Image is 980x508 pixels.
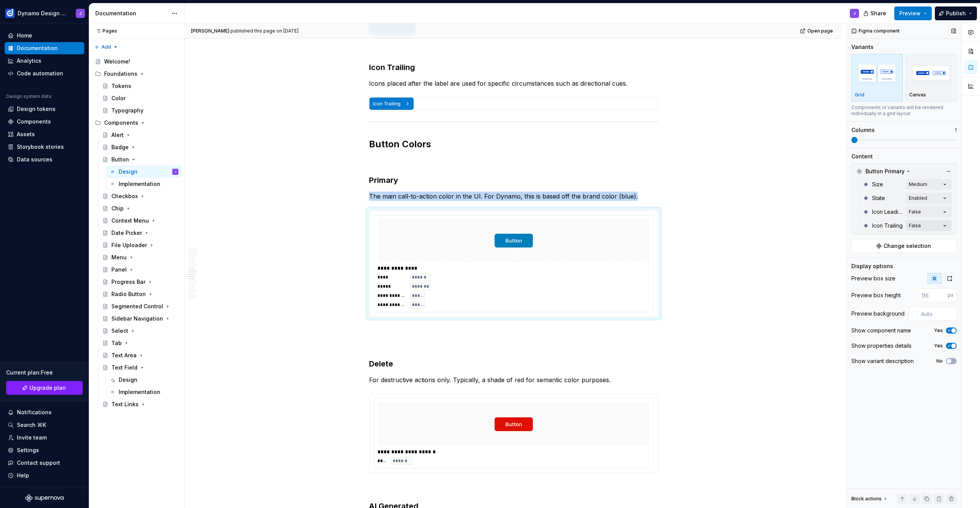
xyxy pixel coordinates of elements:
div: Button [111,156,129,163]
img: c5f292b4-1c74-4827-b374-41971f8eb7d9.png [5,9,15,18]
button: placeholderGrid [851,54,903,101]
div: Storybook stories [17,143,64,151]
a: Text Links [99,398,181,410]
h3: Delete [369,358,658,369]
div: Show variant description [851,357,914,365]
div: Assets [17,130,35,138]
p: For destructive actions only. Typically, a shade of red for semantic color purposes. [369,375,658,384]
a: Menu [99,251,181,264]
span: Icon Leading [872,208,903,216]
div: Select [111,327,128,335]
div: Design tokens [17,105,56,113]
p: px [948,292,954,298]
button: False [906,207,952,217]
div: Implementation [119,180,160,188]
p: Icons placed after the label are used for specific circumstances such as directional cues. [369,79,658,88]
div: Sidebar Navigation [111,315,163,322]
p: The main call-to-action color in the UI. For Dynamo, this is based off the brand color (blue). [369,192,658,201]
a: Badge [99,141,181,153]
div: Analytics [17,57,41,65]
a: Typography [99,104,181,117]
a: Invite team [5,431,84,444]
h2: Button Colors [369,138,658,150]
div: Help [17,472,29,479]
a: Tab [99,337,181,349]
button: Add [92,42,121,52]
label: Yes [934,343,943,349]
div: Page tree [92,55,181,410]
svg: Supernova Logo [25,494,64,502]
div: Block actions [851,493,889,504]
span: Add [101,44,111,50]
button: Enabled [906,193,952,204]
div: Columns [851,126,875,134]
span: Icon Trailing [872,222,903,230]
a: Components [5,116,84,128]
button: Search ⌘K [5,419,84,431]
div: Variants [851,43,874,51]
div: published this page on [DATE] [230,28,299,34]
a: Design [106,374,181,386]
div: Settings [17,446,39,454]
a: Segmented Control [99,300,181,313]
div: Home [17,32,32,39]
div: Display options [851,262,893,270]
a: Chip [99,202,181,215]
a: Home [5,29,84,42]
div: Enabled [909,195,927,201]
div: Components [104,119,138,127]
div: Typography [111,107,144,114]
div: Documentation [95,10,168,17]
span: Upgrade plan [29,384,66,392]
button: Medium [906,179,952,190]
a: Radio Button [99,288,181,300]
button: Notifications [5,406,84,418]
input: Auto [918,307,957,321]
button: Contact support [5,457,84,469]
a: Analytics [5,55,84,67]
div: False [909,223,921,229]
div: Code automation [17,70,63,77]
span: Button Primary [866,168,905,175]
img: e84f839d-aec7-4a43-97ca-696d4436bda6.png [369,98,658,110]
div: Welcome! [104,58,130,65]
a: Storybook stories [5,141,84,153]
div: Dynamo Design System [18,10,67,17]
div: Data sources [17,156,52,163]
a: Checkbox [99,190,181,202]
a: Text Area [99,349,181,361]
a: Welcome! [92,55,181,68]
h3: Icon Trailing [369,62,658,73]
div: Search ⌘K [17,421,46,429]
div: Text Field [111,364,137,371]
button: Change selection [851,239,957,253]
div: Documentation [17,44,58,52]
a: DesignJ [106,166,181,178]
div: Implementation [119,388,160,396]
div: Color [111,94,126,102]
button: Dynamo Design SystemJ [2,5,87,21]
span: [PERSON_NAME] [191,28,229,34]
div: Text Links [111,401,139,408]
div: Design system data [6,93,51,99]
div: Pages [92,28,117,34]
div: Current plan : Free [6,369,83,376]
div: Preview background [851,310,905,317]
a: Panel [99,264,181,276]
a: Tokens [99,80,181,92]
button: Publish [935,7,977,20]
div: Segmented Control [111,303,163,310]
label: Yes [934,327,943,334]
a: Implementation [106,178,181,190]
h3: Primary [369,175,658,186]
a: File Uploader [99,239,181,251]
div: False [909,209,921,215]
div: Components or variants will be rendered individually in a grid layout [851,104,957,117]
div: Show component name [851,327,911,334]
a: Text Field [99,361,181,374]
a: Button [99,153,181,166]
a: Assets [5,128,84,140]
span: State [872,194,885,202]
a: Date Picker [99,227,181,239]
